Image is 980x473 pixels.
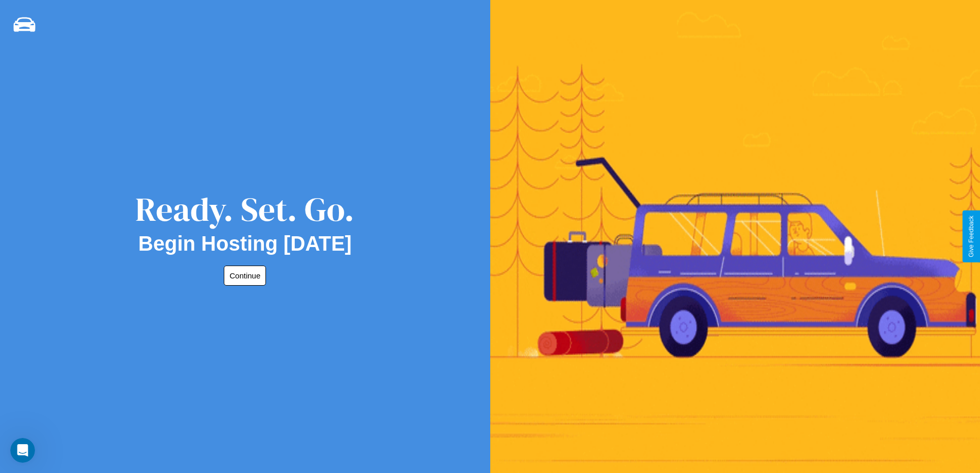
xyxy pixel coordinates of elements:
div: Give Feedback [968,216,975,257]
iframe: Intercom live chat [10,438,35,463]
h2: Begin Hosting [DATE] [138,232,352,255]
div: Ready. Set. Go. [135,186,354,232]
button: Continue [224,266,266,286]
